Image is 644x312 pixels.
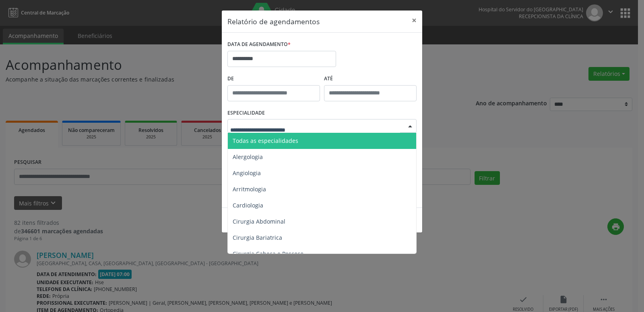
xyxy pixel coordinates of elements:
label: ATÉ [324,73,417,85]
span: Cardiologia [233,201,263,209]
h5: Relatório de agendamentos [227,16,320,27]
span: Angiologia [233,169,261,177]
button: Close [406,10,422,30]
span: Cirurgia Abdominal [233,218,285,225]
label: ESPECIALIDADE [227,107,265,119]
span: Cirurgia Bariatrica [233,234,282,241]
span: Todas as especialidades [233,137,298,144]
span: Alergologia [233,153,263,161]
label: De [227,73,320,85]
label: DATA DE AGENDAMENTO [227,38,291,51]
span: Cirurgia Cabeça e Pescoço [233,250,303,258]
span: Arritmologia [233,185,266,193]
